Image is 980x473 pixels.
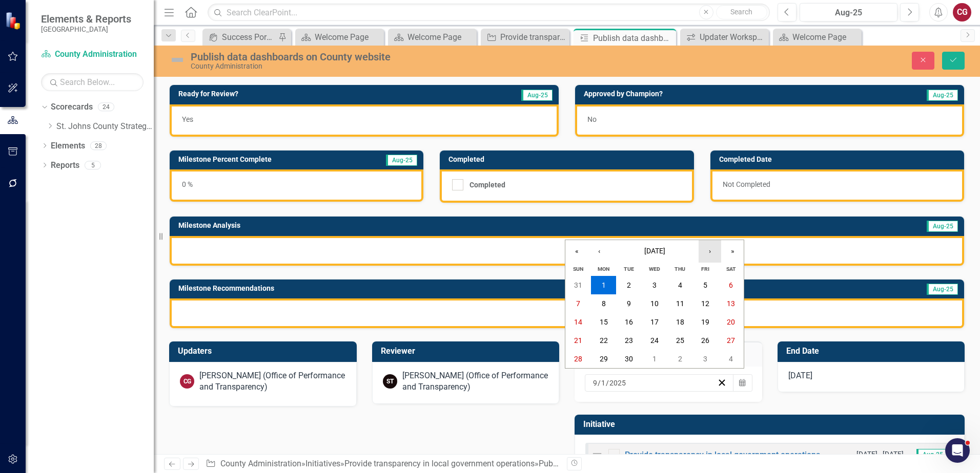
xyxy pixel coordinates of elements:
span: Yes [182,115,193,123]
button: September 13, 2025 [718,294,744,313]
a: Welcome Page [775,31,859,44]
span: Elements & Reports [41,13,131,25]
button: September 24, 2025 [642,331,667,350]
button: › [699,240,721,263]
abbr: Monday [598,266,609,272]
button: August 31, 2025 [565,276,591,294]
button: September 28, 2025 [565,350,591,368]
button: September 10, 2025 [642,294,667,313]
div: ST [383,374,397,389]
abbr: October 4, 2025 [729,355,733,363]
div: Publish data dashboards on County website [539,459,698,468]
abbr: September 17, 2025 [650,318,659,326]
abbr: September 12, 2025 [701,299,709,308]
abbr: September 2, 2025 [627,281,631,289]
abbr: Saturday [726,266,736,272]
a: Scorecards [51,101,93,113]
button: September 12, 2025 [693,294,719,313]
button: September 20, 2025 [718,313,744,331]
button: September 15, 2025 [591,313,617,331]
abbr: September 10, 2025 [650,299,659,308]
span: Aug-25 [386,155,417,166]
abbr: September 5, 2025 [703,281,707,289]
input: Search Below... [41,73,144,91]
a: County Administration [220,459,301,468]
a: Reports [51,160,79,171]
h3: Milestone Recommendations [178,285,762,292]
div: [PERSON_NAME] (Office of Performance and Transparency) [199,370,346,394]
span: Aug-25 [927,90,958,101]
button: » [721,240,744,263]
h3: Reviewer [381,347,555,356]
abbr: September 29, 2025 [600,355,608,363]
div: CG [180,374,194,389]
abbr: September 13, 2025 [727,299,735,308]
div: Success Portal [222,31,276,44]
a: St. Johns County Strategic Plan [56,121,154,133]
div: Welcome Page [792,31,859,44]
abbr: September 18, 2025 [676,318,684,326]
h3: Ready for Review? [178,90,422,98]
button: September 4, 2025 [667,276,693,294]
button: ‹ [588,240,610,263]
button: Search [716,5,767,19]
button: September 19, 2025 [693,313,719,331]
div: [PERSON_NAME] (Office of Performance and Transparency) [402,370,549,394]
div: 0 % [170,169,423,202]
a: Initiatives [305,459,340,468]
abbr: Wednesday [649,266,660,272]
button: September 3, 2025 [642,276,667,294]
abbr: September 25, 2025 [676,336,684,345]
abbr: September 23, 2025 [625,336,633,345]
abbr: August 31, 2025 [574,281,582,289]
small: [GEOGRAPHIC_DATA] [41,25,131,33]
abbr: September 11, 2025 [676,299,684,308]
span: Aug-25 [916,449,948,460]
a: Success Portal [205,31,276,44]
img: ClearPoint Strategy [4,11,24,30]
h3: Milestone Analysis [178,222,692,229]
h3: Initiative [583,420,959,429]
button: September 30, 2025 [616,350,642,368]
abbr: October 1, 2025 [652,355,657,363]
h3: Completed [448,156,688,163]
button: September 21, 2025 [565,331,591,350]
button: September 9, 2025 [616,294,642,313]
button: September 23, 2025 [616,331,642,350]
button: [DATE] [610,240,699,263]
button: September 22, 2025 [591,331,617,350]
div: Publish data dashboards on County website [191,51,615,62]
button: October 4, 2025 [718,350,744,368]
a: Welcome Page [391,31,474,44]
button: September 7, 2025 [565,294,591,313]
abbr: September 21, 2025 [574,336,582,345]
div: 24 [98,103,114,112]
a: Provide transparency in local government operations [344,459,535,468]
button: CG [953,3,971,21]
button: September 29, 2025 [591,350,617,368]
input: mm [593,378,598,388]
abbr: September 26, 2025 [701,336,709,345]
a: Elements [51,140,85,152]
abbr: Tuesday [624,266,634,272]
h3: Updaters [178,347,352,356]
abbr: September 20, 2025 [727,318,735,326]
div: Not Completed [710,169,964,202]
img: Not Defined [169,52,186,68]
abbr: September 14, 2025 [574,318,582,326]
abbr: September 24, 2025 [650,336,659,345]
input: dd [601,378,606,388]
abbr: September 27, 2025 [727,336,735,345]
abbr: Friday [701,266,709,272]
button: September 18, 2025 [667,313,693,331]
div: 28 [90,141,107,150]
button: October 1, 2025 [642,350,667,368]
span: [DATE] [788,371,812,380]
button: September 6, 2025 [718,276,744,294]
a: Provide transparency in local government operations [483,31,567,44]
button: September 27, 2025 [718,331,744,350]
div: County Administration [191,62,615,70]
button: September 11, 2025 [667,294,693,313]
button: September 2, 2025 [616,276,642,294]
h3: Milestone Percent Complete [178,156,357,163]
